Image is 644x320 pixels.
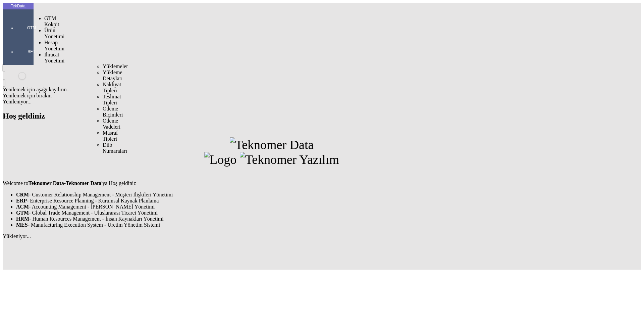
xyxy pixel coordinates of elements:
[16,222,541,228] li: - Manufacturing Execution System - Üretim Yönetim Sistemi
[44,40,64,51] span: Hesap Yönetimi
[103,118,120,130] span: Ödeme Vadeleri
[103,142,127,154] span: Diib Numaraları
[103,106,123,118] span: Ödeme Biçimleri
[204,152,236,167] img: Logo
[16,192,29,197] strong: CRM
[103,82,121,93] span: Nakliyat Tipleri
[16,216,541,222] li: - Human Resources Management - İnsan Kaynakları Yönetimi
[44,28,64,39] span: Ürün Yönetimi
[16,204,29,210] strong: ACM
[103,94,121,105] span: Teslimat Tipleri
[230,137,314,152] img: Teknomer Data
[16,222,28,228] strong: MES
[3,111,541,121] h2: Hoş geldiniz
[21,49,42,54] span: SET
[44,52,64,63] span: İhracat Yönetimi
[240,152,339,167] img: Teknomer Yazılım
[3,99,541,105] div: Yenileniyor...
[16,210,541,216] li: - Global Trade Management - Uluslararası Ticaret Yönetimi
[66,180,101,186] strong: Teknomer Data
[3,3,34,9] div: TekData
[103,130,118,142] span: Masraf Tipleri
[44,15,59,27] span: GTM Kokpit
[3,233,541,239] div: Yükleniyor...
[16,198,27,203] strong: ERP
[3,93,541,99] div: Yenilemek için bırakın
[3,180,541,186] p: Welcome to - 'ya Hoş geldiniz
[103,63,128,69] span: Yüklemeler
[16,216,29,222] strong: HRM
[3,87,541,93] div: Yenilemek için aşağı kaydırın...
[16,198,541,204] li: - Enterprise Resource Planning - Kurumsal Kaynak Planlama
[16,192,541,198] li: - Customer Relationship Management - Müşteri İlişkileri Yönetimi
[16,204,541,210] li: - Accounting Management - [PERSON_NAME] Yönetimi
[16,210,29,216] strong: GTM
[28,180,64,186] strong: Teknomer Data
[103,70,123,81] span: Yükleme Detayları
